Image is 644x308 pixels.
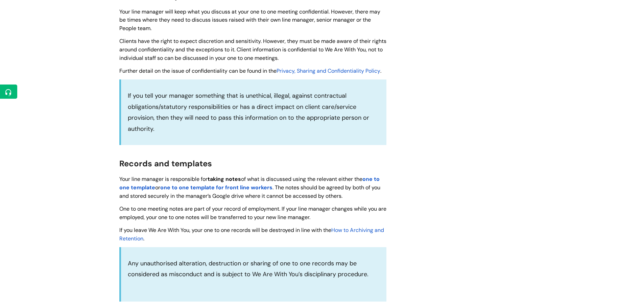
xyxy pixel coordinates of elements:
p: Any unauthorised alteration, destruction or sharing of one to one records may be considered as mi... [128,258,380,291]
a: one to one template [119,175,380,191]
span: Records and templates [119,158,212,169]
span: If you leave We Are With You, your one to one records will be destroyed in line with the [119,227,331,234]
a: one to one template for front line workers [160,184,272,191]
span: One to one meeting notes are part of your record of employment. If your line manager changes whil... [119,205,386,221]
span: . [380,67,381,74]
p: If you tell your manager something that is unethical, illegal, against contractual obligations/st... [128,90,380,134]
span: Your line manager will keep what you discuss at your one to one meeting confidential. However, th... [119,8,380,32]
span: or [155,184,160,191]
a: Privacy, Sharing and Confidentiality Policy [277,67,380,74]
span: . The notes should be agreed by both of you and stored securely in the manager’s Google drive whe... [119,184,380,199]
span: Clients have the right to expect discretion and sensitivity. However, they must be made aware of ... [119,38,386,62]
span: Further detail on the issue of confidentiality can be found in the [119,67,277,74]
span: Your line manager is responsible for of what is discussed using the relevant either the [119,175,362,183]
strong: taking notes [208,175,241,183]
a: How to Archiving and Retention [119,227,384,242]
span: . [119,227,384,242]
